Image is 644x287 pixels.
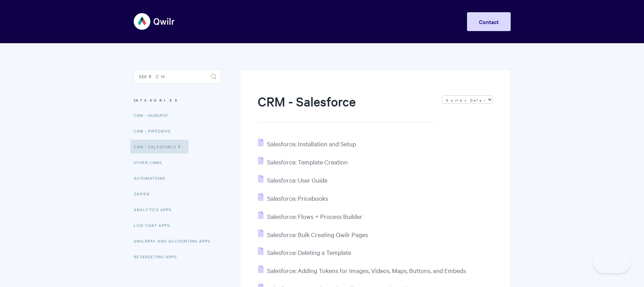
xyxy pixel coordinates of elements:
span: Salesforce: Template Creation [267,158,348,166]
span: Salesforce: Pricebooks [267,194,328,202]
a: Salesforce: Installation and Setup [258,140,356,148]
span: Salesforce: User Guide [267,176,327,184]
a: CRM - Salesforce [130,140,188,154]
a: Salesforce: Bulk Creating Qwilr Pages [258,230,368,238]
iframe: Toggle Customer Support [593,252,630,273]
a: CRM - HubSpot [134,108,173,122]
h3: Categories [134,94,221,106]
a: Analytics Apps [134,203,177,216]
select: Page reloads on selection [442,95,493,104]
a: CRM - Pipedrive [134,124,176,138]
a: Salesforce: Pricebooks [258,194,328,202]
h1: CRM - Salesforce [258,93,435,123]
img: Qwilr Help Center [134,8,175,35]
span: Salesforce: Installation and Setup [267,140,356,148]
a: Salesforce: Template Creation [258,158,348,166]
a: Salesforce: Adding Tokens for Images, Videos, Maps, Buttons, and Embeds [258,266,466,274]
a: Salesforce: User Guide [258,176,327,184]
a: Zapier [134,187,155,201]
a: Salesforce: Flows + Process Builder [258,212,362,220]
a: QwilrPay and Accounting Apps [134,234,216,248]
a: Other CRMs [134,155,167,169]
span: Salesforce: Adding Tokens for Images, Videos, Maps, Buttons, and Embeds [267,266,466,274]
input: Search [134,69,221,83]
a: Live Chat Apps [134,218,175,232]
span: Salesforce: Flows + Process Builder [267,212,362,220]
span: Salesforce: Bulk Creating Qwilr Pages [267,230,368,238]
a: Salesforce: Deleting a Template [258,248,351,256]
span: Salesforce: Deleting a Template [267,248,351,256]
a: Retargeting Apps [134,250,182,264]
a: Automations [134,171,171,185]
a: Contact [467,12,511,31]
